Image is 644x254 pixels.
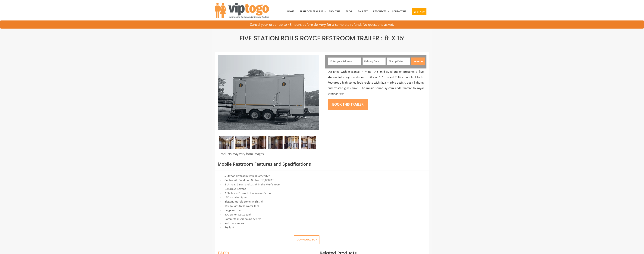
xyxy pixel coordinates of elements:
img: Full view of five station restroom trailer with two separate doors for men and women [218,55,319,130]
a: Blog [343,2,355,21]
li: 150 gallons fresh water tank [218,204,426,208]
li: Skylight [218,225,426,230]
a: Gallery [355,2,370,21]
li: Central Air Condition & Heat (15,000 BTU) [218,178,426,183]
li: 5 Station Restroom with all amenity's [218,174,426,178]
a: Resources [370,2,389,21]
li: Luxurious lighting [218,187,426,191]
li: LED exterior lights [218,196,426,200]
img: VIPTOGO [215,3,269,18]
li: 2 Urinals, 1 stall and 1 sink in the Men's room [218,183,426,187]
a: Home [284,2,297,21]
input: Delivery Date [363,57,386,65]
input: Enter your Address [328,57,361,65]
div: Products may vary from images [218,152,319,158]
li: Complete music sound system [218,217,426,221]
button: Live Chat [629,239,644,254]
button: Search [411,57,425,65]
a: Restroom Trailers [297,2,326,21]
a: Book Now [409,2,429,23]
span: Five Station Rolls Royce Restroom Trailer : 8′ x 15′ [240,34,404,43]
a: Contact Us [389,2,409,21]
img: Restroom Trailer [301,136,316,149]
a: About Us [326,2,343,21]
button: Book Now [412,8,426,15]
img: Restroom Trailer [252,136,266,149]
h3: Mobile Restroom Features and Specifications [218,162,426,166]
img: Restroom Trailer [268,136,283,149]
li: 500 gallon waste tank [218,213,426,217]
p: Designed with elegance in mind, this mid-sized trailer presents a five station Rolls Royce restro... [328,69,424,97]
li: and many more [218,221,426,226]
li: Large mirrors [218,208,426,213]
input: Pick up Date [387,57,410,65]
button: Download pdf [294,235,319,244]
li: Elegant marble stone finish sink [218,200,426,204]
img: Restroom trailer rental [235,136,250,149]
img: Restroom Trailer [219,136,234,149]
li: 2 Stalls and 1 sink in the Women's room [218,191,426,196]
img: Restroom Trailer [284,136,299,149]
button: Book this trailer [328,99,368,110]
a: Download pdf [291,238,319,241]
